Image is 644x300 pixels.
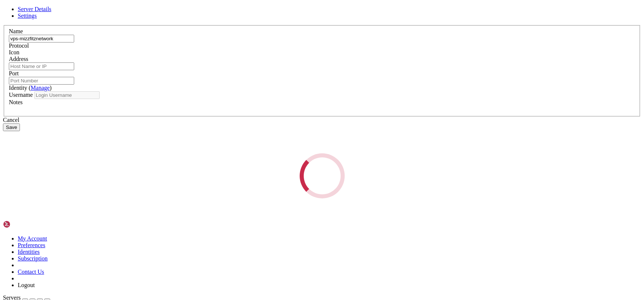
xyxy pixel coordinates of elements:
span: mizzfitznetwork@main [3,183,62,189]
a: Logout [18,282,35,288]
label: Port [9,70,19,76]
a: Subscription [18,255,48,262]
label: Notes [9,99,23,105]
label: Address [9,56,28,62]
a: My Account [18,235,47,242]
x-row: Last login: [DATE] from [TECHNICAL_ID] [3,143,548,149]
x-row: Swap usage: 0% [3,76,548,83]
x-row: just raised the bar for easy, resilient and secure K8s cluster deployment. [3,96,548,103]
x-row: * Support: [URL][DOMAIN_NAME] [3,30,548,36]
x-row: 0 updates can be applied immediately. [3,123,548,129]
label: Name [9,28,23,34]
span: ~ [65,183,68,189]
a: Server Details [18,6,51,12]
x-row: Usage of /: 28.5% of 98.31GB Users logged in: 2 [3,63,548,69]
a: Settings [18,13,37,19]
img: Shellngn [3,221,45,228]
x-row: : $ vncserver [3,149,548,156]
x-row: Use xtigervncviewer -SecurityTypes VncAuth -passwd [SECURITY_DATA] :1 to connect to the VNC server. [3,169,548,176]
x-row: System information as of [DATE] [3,43,548,50]
button: Save [3,123,20,131]
x-row: Memory usage: 4% IPv4 address for eth0: [TECHNICAL_ID] [3,69,548,76]
div: Loading... [300,153,345,198]
x-row: * Strictly confined Kubernetes makes edge and IoT secure. Learn how MicroK8s [3,89,548,96]
span: mizzfitznetwork@main [3,150,62,156]
x-row: New Xtigervnc server '[DOMAIN_NAME]:1 (mizzfitznetwork)' on port 5901 for display :1. [3,163,548,169]
input: Server Name [9,35,74,42]
span: ~ [65,150,68,156]
label: Protocol [9,42,29,49]
label: Identity [9,85,52,91]
x-row: Welcome to Ubuntu 25.04 (GNU/Linux 6.14.0-29-generic x86_64) [3,3,548,10]
div: (24, 27) [78,183,80,189]
label: Icon [9,49,19,55]
a: Identities [18,249,40,255]
x-row: [URL][DOMAIN_NAME] [3,109,548,116]
a: Preferences [18,242,45,248]
input: Login Username [34,91,100,99]
a: Contact Us [18,269,44,275]
input: Port Number [9,77,74,85]
x-row: * Documentation: [URL][DOMAIN_NAME] [3,16,548,23]
x-row: * Management: [URL][DOMAIN_NAME] [3,23,548,30]
input: Host Name or IP [9,62,74,70]
x-row: : $ [3,183,548,189]
label: Username [9,92,33,98]
x-row: System load: 1.0 Processes: 185 [3,56,548,63]
div: Cancel [3,117,641,123]
span: ( ) [29,85,52,91]
a: Manage [31,85,50,91]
